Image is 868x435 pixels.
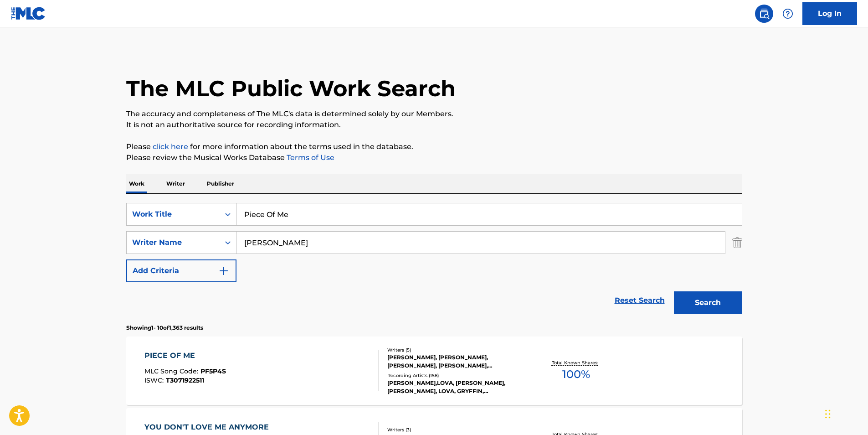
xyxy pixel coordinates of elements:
span: T3071922511 [166,376,204,384]
div: YOU DON'T LOVE ME ANYMORE [144,422,273,433]
span: 100 % [562,366,590,383]
div: Help [779,5,797,23]
p: Please for more information about the terms used in the database. [126,141,742,152]
iframe: Chat Widget [822,391,868,435]
form: Search Form [126,203,742,319]
p: Please review the Musical Works Database [126,152,742,163]
span: PF5P4S [200,367,226,375]
div: Writer Name [132,237,214,248]
img: Delete Criterion [732,231,742,254]
span: MLC Song Code : [144,367,200,375]
div: Drag [825,400,831,428]
img: help [782,8,793,19]
div: [PERSON_NAME],LOVA, [PERSON_NAME], [PERSON_NAME], LOVA, GRYFFIN, GRYFFIN,LOVA,AU5, LOVA|GRYFFIN [387,379,525,395]
div: Recording Artists ( 158 ) [387,372,525,379]
span: ISWC : [144,376,166,384]
img: 9d2ae6d4665cec9f34b9.svg [218,265,229,276]
a: Terms of Use [285,153,334,162]
a: Reset Search [610,290,669,311]
img: search [759,8,770,19]
img: MLC Logo [11,7,46,20]
p: Publisher [204,174,237,193]
button: Search [674,291,742,314]
h1: The MLC Public Work Search [126,75,456,102]
p: The accuracy and completeness of The MLC's data is determined solely by our Members. [126,109,742,119]
p: Showing 1 - 10 of 1,363 results [126,324,203,332]
p: Work [126,174,147,193]
a: PIECE OF MEMLC Song Code:PF5P4SISWC:T3071922511Writers (5)[PERSON_NAME], [PERSON_NAME], [PERSON_N... [126,337,742,405]
a: Public Search [755,5,773,23]
div: [PERSON_NAME], [PERSON_NAME], [PERSON_NAME], [PERSON_NAME], [PERSON_NAME] [387,353,525,370]
div: Writers ( 3 ) [387,426,525,433]
p: It is not an authoritative source for recording information. [126,119,742,130]
div: PIECE OF ME [144,350,226,361]
p: Writer [164,174,188,193]
p: Total Known Shares: [552,359,601,366]
a: Log In [802,2,857,25]
div: Work Title [132,209,214,220]
div: Writers ( 5 ) [387,347,525,353]
a: click here [153,142,188,151]
button: Add Criteria [126,259,236,282]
